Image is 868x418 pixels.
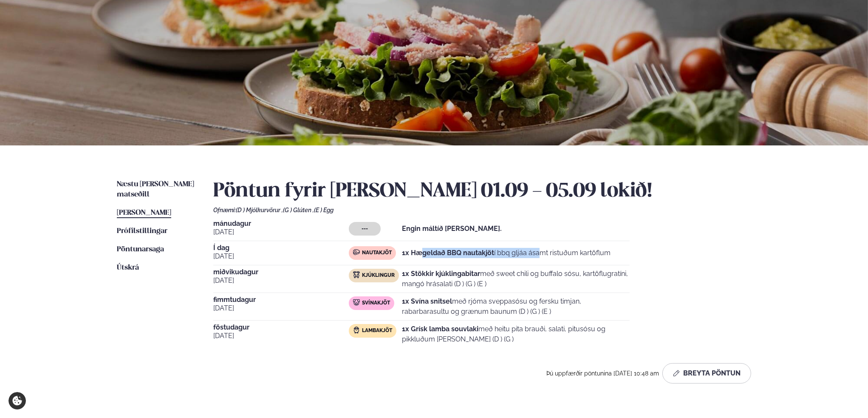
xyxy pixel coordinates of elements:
a: [PERSON_NAME] [117,208,171,218]
span: mánudagur [213,220,349,227]
a: Útskrá [117,263,139,273]
span: Þú uppfærðir pöntunina [DATE] 10:48 am [546,370,659,377]
a: Næstu [PERSON_NAME] matseðill [117,179,196,200]
span: [DATE] [213,227,349,237]
strong: 1x Grísk lamba souvlaki [402,325,478,333]
img: pork.svg [353,299,360,306]
div: Ofnæmi: [213,207,751,213]
span: Nautakjöt [362,250,392,256]
span: [DATE] [213,276,349,286]
img: beef.svg [353,249,360,256]
span: Næstu [PERSON_NAME] matseðill [117,181,194,198]
button: Breyta Pöntun [662,363,751,384]
p: með rjóma sveppasósu og fersku timjan, rabarbarasultu og grænum baunum (D ) (G ) (E ) [402,296,630,317]
p: í bbq gljáa ásamt ristuðum kartöflum [402,248,611,258]
strong: Engin máltíð [PERSON_NAME]. [402,225,502,233]
span: (E ) Egg [314,207,334,213]
strong: 1x Svína snitsel [402,297,452,305]
img: Lamb.svg [353,327,360,333]
span: Svínakjöt [362,300,390,307]
strong: 1x Stökkir kjúklingabitar [402,270,480,278]
span: fimmtudagur [213,296,349,303]
span: [DATE] [213,303,349,313]
p: með heitu pita brauði, salati, pitusósu og pikkluðum [PERSON_NAME] (D ) (G ) [402,324,630,344]
span: Útskrá [117,264,139,271]
span: föstudagur [213,324,349,331]
span: Prófílstillingar [117,227,167,235]
span: Kjúklingur [362,272,395,279]
h2: Pöntun fyrir [PERSON_NAME] 01.09 - 05.09 lokið! [213,179,751,203]
span: Pöntunarsaga [117,246,164,253]
span: [DATE] [213,251,349,262]
span: [DATE] [213,331,349,341]
span: (G ) Glúten , [283,207,314,213]
span: [PERSON_NAME] [117,209,171,216]
span: miðvikudagur [213,269,349,276]
span: Lambakjöt [362,327,392,334]
span: --- [362,225,368,232]
a: Prófílstillingar [117,226,167,236]
a: Pöntunarsaga [117,245,164,255]
img: chicken.svg [353,271,360,278]
a: Cookie settings [8,392,26,409]
p: með sweet chili og buffalo sósu, kartöflugratíni, mangó hrásalati (D ) (G ) (E ) [402,269,630,289]
span: (D ) Mjólkurvörur , [236,207,283,213]
strong: 1x Hægeldað BBQ nautakjöt [402,249,494,257]
span: Í dag [213,245,349,251]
